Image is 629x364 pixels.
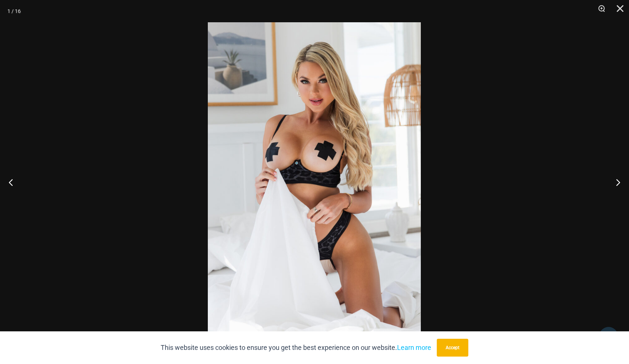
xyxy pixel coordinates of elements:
[601,164,629,201] button: Next
[397,344,431,351] a: Learn more
[161,342,431,353] p: This website uses cookies to ensure you get the best experience on our website.
[7,6,21,17] div: 1 / 16
[208,22,421,342] img: Nights Fall Silver Leopard 1036 Bra 6046 Thong 09v2
[437,339,468,357] button: Accept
